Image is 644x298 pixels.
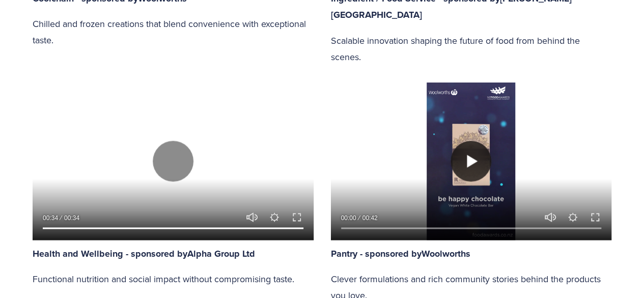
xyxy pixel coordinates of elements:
[187,247,255,259] a: Alpha Group Ltd
[331,33,612,65] p: Scalable innovation shaping the future of food from behind the scenes.
[331,247,422,260] strong: Pantry - sponsored by
[43,225,303,232] input: Seek
[33,16,314,48] p: Chilled and frozen creations that blend convenience with exceptional taste.
[153,141,193,181] button: Play
[61,212,82,223] div: Duration
[187,247,255,260] strong: Alpha Group Ltd
[359,212,380,223] div: Duration
[341,225,602,232] input: Seek
[422,247,470,260] strong: Woolworths
[422,247,470,259] a: Woolworths
[43,212,61,223] div: Current time
[341,212,359,223] div: Current time
[33,247,187,260] strong: Health and Wellbeing - sponsored by
[33,270,314,287] p: Functional nutrition and social impact without compromising taste.
[451,141,491,181] button: Play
